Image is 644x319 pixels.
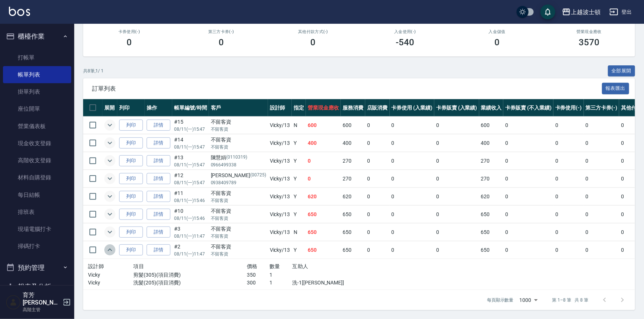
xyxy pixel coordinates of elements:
[104,120,115,131] button: expand row
[552,29,626,34] h2: 營業現金應收
[211,162,266,168] p: 0966499338
[211,154,266,162] div: 陳慧娟
[503,241,553,259] td: 0
[553,134,584,152] td: 0
[434,206,479,223] td: 0
[3,118,71,135] a: 營業儀表板
[3,152,71,169] a: 高階收支登錄
[172,99,209,117] th: 帳單編號/時間
[102,99,117,117] th: 展開
[172,117,209,134] td: #15
[83,68,104,74] p: 共 8 筆, 1 / 1
[584,170,620,188] td: 0
[434,224,479,241] td: 0
[119,173,143,185] button: 列印
[365,188,390,205] td: 0
[341,134,365,152] td: 400
[584,117,620,134] td: 0
[3,49,71,66] a: 打帳單
[211,207,266,215] div: 不留客資
[172,241,209,259] td: #2
[341,241,365,259] td: 650
[365,241,390,259] td: 0
[174,215,207,222] p: 08/11 (一) 15:46
[172,206,209,223] td: #10
[211,172,266,179] div: [PERSON_NAME]
[434,170,479,188] td: 0
[211,118,266,126] div: 不留客資
[434,241,479,259] td: 0
[479,170,504,188] td: 270
[119,209,143,220] button: 列印
[269,279,292,287] p: 1
[133,263,144,269] span: 項目
[276,29,350,34] h2: 其他付款方式(-)
[3,277,71,296] button: 報表及分析
[602,85,630,92] a: 報表匯出
[9,7,30,16] img: Logo
[368,29,442,34] h2: 入金使用(-)
[553,152,584,170] td: 0
[306,152,341,170] td: 0
[268,206,292,223] td: Vicky /13
[119,120,143,131] button: 列印
[306,99,341,117] th: 營業現金應收
[479,241,504,259] td: 650
[3,204,71,221] a: 排班表
[292,99,306,117] th: 指定
[479,99,504,117] th: 業績收入
[341,152,365,170] td: 270
[503,188,553,205] td: 0
[390,224,435,241] td: 0
[503,117,553,134] td: 0
[174,233,207,240] p: 08/11 (一) 11:47
[434,152,479,170] td: 0
[119,244,143,256] button: 列印
[247,271,269,279] p: 350
[553,170,584,188] td: 0
[434,117,479,134] td: 0
[390,170,435,188] td: 0
[3,186,71,204] a: 每日結帳
[479,188,504,205] td: 620
[460,29,534,34] h2: 入金儲值
[247,279,269,287] p: 300
[3,66,71,83] a: 帳單列表
[3,258,71,277] button: 預約管理
[104,173,115,184] button: expand row
[211,215,266,222] p: 不留客資
[494,37,500,48] h3: 0
[365,170,390,188] td: 0
[268,188,292,205] td: Vicky /13
[209,99,268,117] th: 客戶
[172,188,209,205] td: #11
[211,179,266,186] p: 0938409789
[147,155,170,167] a: 詳情
[174,126,207,133] p: 08/11 (一) 15:47
[174,251,207,257] p: 08/11 (一) 11:47
[503,99,553,117] th: 卡券販賣 (不入業績)
[292,224,306,241] td: N
[145,99,172,117] th: 操作
[211,144,266,150] p: 不留客資
[88,279,133,287] p: Vicky
[487,297,514,303] p: 每頁顯示數量
[88,263,104,269] span: 設計師
[88,271,133,279] p: Vicky
[553,188,584,205] td: 0
[503,170,553,188] td: 0
[133,271,247,279] p: 剪髮(305)(項目消費)
[306,117,341,134] td: 600
[147,227,170,238] a: 詳情
[517,290,540,310] div: 1000
[292,188,306,205] td: Y
[268,241,292,259] td: Vicky /13
[365,206,390,223] td: 0
[211,243,266,251] div: 不留客資
[119,137,143,149] button: 列印
[306,170,341,188] td: 0
[584,188,620,205] td: 0
[104,227,115,238] button: expand row
[127,37,132,48] h3: 0
[584,99,620,117] th: 第三方卡券(-)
